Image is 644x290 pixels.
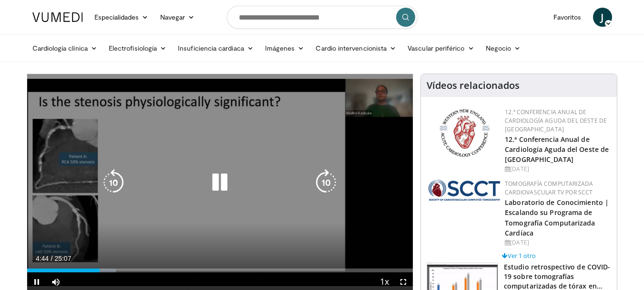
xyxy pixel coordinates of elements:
div: Progress Bar [27,269,413,272]
a: Especialidades [89,8,154,27]
span: / [51,255,53,262]
a: 12.ª Conferencia Anual de Cardiología Aguda del Oeste de [GEOGRAPHIC_DATA] [505,108,607,133]
font: Cardio intervencionista [316,44,387,52]
font: [DATE] [510,238,529,247]
img: Logotipo de VuMedi [32,12,83,22]
font: Favoritos [553,13,582,21]
a: Laboratorio de Conocimiento | Escalando su Programa de Tomografía Computarizada Cardíaca [505,198,609,237]
a: Ver 1 otro [502,251,536,260]
img: 0954f259-7907-4053-a817-32a96463ecc8.png.150x105_q85_autocrop_double_scale_upscale_version-0.2.png [438,108,491,158]
span: 25:07 [54,255,71,262]
font: Electrofisiología [109,44,157,52]
a: Tomografía computarizada cardiovascular TV por SCCT [505,180,593,196]
font: Ver 1 otro [508,251,536,260]
a: Electrofisiología [103,39,172,58]
a: Imágenes [259,39,310,58]
span: 4:44 [36,255,49,262]
font: Insuficiencia cardiaca [178,44,244,52]
font: Vascular periférico [408,44,464,52]
font: Vídeos relacionados [427,79,520,92]
font: [DATE] [510,165,529,173]
font: Cardiología clínica [32,44,88,52]
a: 12.ª Conferencia Anual de Cardiología Aguda del Oeste de [GEOGRAPHIC_DATA] [505,135,609,164]
input: Buscar temas, intervenciones [227,6,418,29]
a: Vascular periférico [402,39,480,58]
a: Cardio intervencionista [310,39,402,58]
font: Negocio [486,44,511,52]
font: Navegar [160,13,185,21]
a: Insuficiencia cardiaca [172,39,259,58]
a: Navegar [154,8,201,27]
font: J [601,10,603,24]
a: Cardiología clínica [27,39,103,58]
font: Imágenes [265,44,295,52]
img: 51a70120-4f25-49cc-93a4-67582377e75f.png.150x105_q85_autocrop_double_scale_upscale_version-0.2.png [429,180,500,201]
a: Negocio [480,39,527,58]
font: Especialidades [94,13,139,21]
a: Favoritos [548,8,587,27]
a: J [593,8,612,27]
